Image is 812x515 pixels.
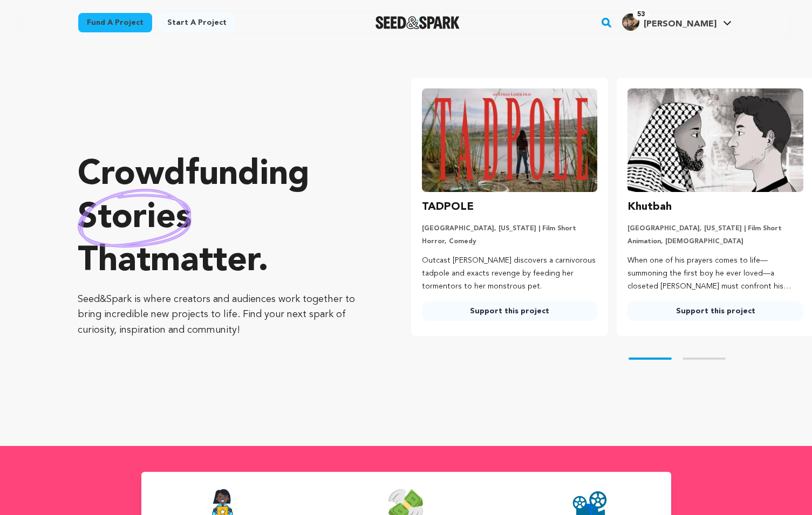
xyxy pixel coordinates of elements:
[422,224,598,233] p: [GEOGRAPHIC_DATA], [US_STATE] | Film Short
[422,237,598,246] p: Horror, Comedy
[620,11,734,34] span: Ella M.'s Profile
[78,154,368,283] p: Crowdfunding that .
[633,9,649,20] span: 53
[627,255,803,293] p: When one of his prayers comes to life—summoning the first boy he ever loved—a closeted [PERSON_NA...
[622,13,717,31] div: Ella M.'s Profile
[422,198,474,216] h3: TADPOLE
[422,88,598,192] img: TADPOLE image
[78,189,192,248] img: hand sketched image
[644,20,717,29] span: [PERSON_NAME]
[376,16,460,29] img: Seed&Spark Logo Dark Mode
[422,255,598,293] p: Outcast [PERSON_NAME] discovers a carnivorous tadpole and exacts revenge by feeding her tormentor...
[78,13,152,32] a: Fund a project
[620,11,734,31] a: Ella M.'s Profile
[627,224,803,233] p: [GEOGRAPHIC_DATA], [US_STATE] | Film Short
[78,292,368,338] p: Seed&Spark is where creators and audiences work together to bring incredible new projects to life...
[376,16,460,29] a: Seed&Spark Homepage
[151,244,258,279] span: matter
[622,13,639,31] img: f378e28085115400.jpg
[627,88,803,192] img: Khutbah image
[627,237,803,246] p: Animation, [DEMOGRAPHIC_DATA]
[627,198,672,216] h3: Khutbah
[422,301,598,321] a: Support this project
[627,301,803,321] a: Support this project
[159,13,235,32] a: Start a project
